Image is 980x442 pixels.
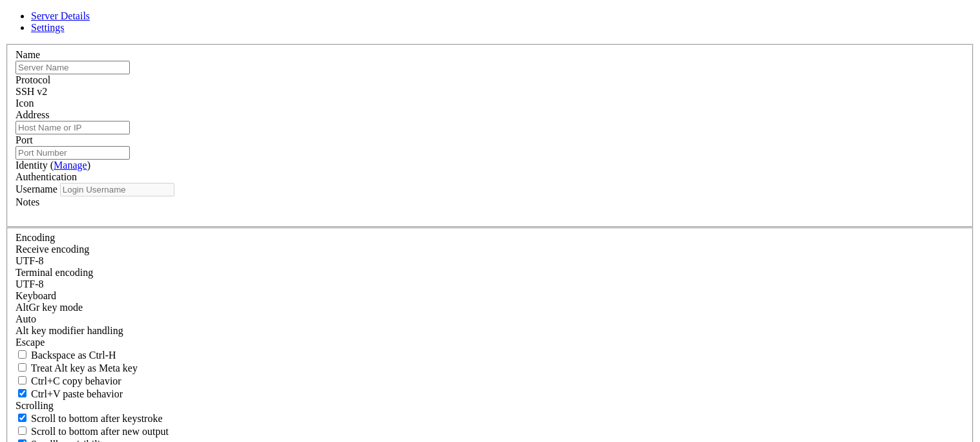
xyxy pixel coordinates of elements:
span: Auto [16,313,36,324]
span: Scroll to bottom after new output [31,426,169,437]
x-row: Last login: [DATE] [5,87,813,98]
x-row: root@vmi2746373:~# [5,5,813,17]
x-row: permitted by applicable law. [5,75,813,87]
label: Protocol [16,74,50,85]
label: Scrolling [16,400,54,411]
label: Scroll to bottom after new output. [16,426,169,437]
span: UTF-8 [16,255,44,266]
span: Escape [16,337,45,348]
label: Port [16,134,33,145]
div: SSH v2 [16,86,964,98]
input: Scroll to bottom after new output [18,426,26,435]
label: Whether to scroll to the bottom on any keystroke. [16,413,163,424]
label: Ctrl-C copies if true, send ^C to host if false. Ctrl-Shift-C sends ^C to host if true, copies if... [16,375,121,386]
span: Pterodactyl-Panel LXC Container [5,111,165,121]
a: Settings [31,22,65,33]
label: The default terminal encoding. ISO-2022 enables character map translations (like graphics maps). ... [16,267,93,278]
label: Name [16,49,40,60]
label: Identity [16,160,90,171]
x-row: Debian GNU/Linux comes with ABSOLUTELY NO WARRANTY, to the extent [5,63,813,75]
div: Escape [16,337,964,348]
span: 🌐 [26,121,37,133]
div: (26, 15) [147,180,152,191]
a: Manage [54,160,87,171]
span: [URL][DOMAIN_NAME] [264,122,357,132]
label: Notes [16,196,39,207]
x-row: The programs included with the Debian GNU/Linux system are free software; [5,17,813,28]
label: Address [16,109,49,120]
input: Host Name or IP [16,121,130,134]
span: Ctrl+V paste behavior [31,388,123,399]
input: Backspace as Ctrl-H [18,350,26,359]
span: 🏠 [26,156,37,168]
span: IP Address: [47,169,104,179]
x-row: the exact distribution terms for each program are described in the [5,28,813,40]
label: Controls how the Alt key is handled. Escape: Send an ESC prefix. 8-Bit: Add 128 to the typed char... [16,325,123,336]
label: Ctrl+V pastes if true, sends ^V to host if false. Ctrl+Shift+V sends ^V to host if true, pastes i... [16,388,123,399]
a: Server Details [31,10,90,21]
div: (19, 0) [109,5,114,17]
div: (32, 1) [180,17,185,28]
span: Ctrl+C copy behavior [31,375,121,386]
label: Set the expected encoding for data received from the host. If the encodings do not match, visual ... [16,302,83,313]
x-row: root@vmi2751585:~# [5,5,813,17]
span: Provided by: [47,122,109,132]
input: Ctrl+V paste behavior [18,389,26,397]
label: Username [16,184,57,195]
label: Encoding [16,232,55,243]
label: Icon [16,98,34,109]
div: UTF-8 [16,255,964,267]
input: Ctrl+C copy behavior [18,376,26,384]
label: If true, the backspace should send BS ('\x08', aka ^H). Otherwise the backspace key should send '... [16,350,116,361]
span: SSH v2 [16,86,47,97]
div: Auto [16,313,964,325]
input: Treat Alt key as Meta key [18,363,26,372]
span: Treat Alt key as Meta key [31,363,138,374]
span: OS: [16,145,32,156]
label: Set the expected encoding for data received from the host. If the encodings do not match, visual ... [16,244,89,255]
span: UTF-8 [16,279,44,289]
span: 💡 [26,168,37,180]
input: Port Number [16,146,130,160]
label: Whether the Alt key acts as a Meta key or as a distinct Alt key. [16,363,138,374]
span: Backspace as Ctrl-H [31,350,116,361]
x-row: root@pterodactyl-panel:~# [5,180,813,191]
span: Scroll to bottom after keystroke [31,413,163,424]
label: Keyboard [16,290,56,301]
span: 🖥️ [5,145,16,156]
span: Debian GNU/Linux - Version: 12 [32,145,187,156]
label: Authentication [16,171,77,182]
span: | GitHub: [218,122,264,132]
input: Server Name [16,61,130,74]
span: ( ) [50,160,90,171]
span: Hostname: [47,157,94,167]
span: community-scripts ORG [109,122,218,132]
x-row: root@[TECHNICAL_ID]'s password: [5,17,813,28]
div: UTF-8 [16,279,964,290]
span: [TECHNICAL_ID] [104,169,176,179]
input: Scroll to bottom after keystroke [18,414,26,422]
x-row: Access denied [5,5,813,17]
span: pterodactyl-panel [94,157,182,167]
x-row: individual files in /usr/share/doc/*/copyright. [5,40,813,52]
input: Login Username [60,183,174,196]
